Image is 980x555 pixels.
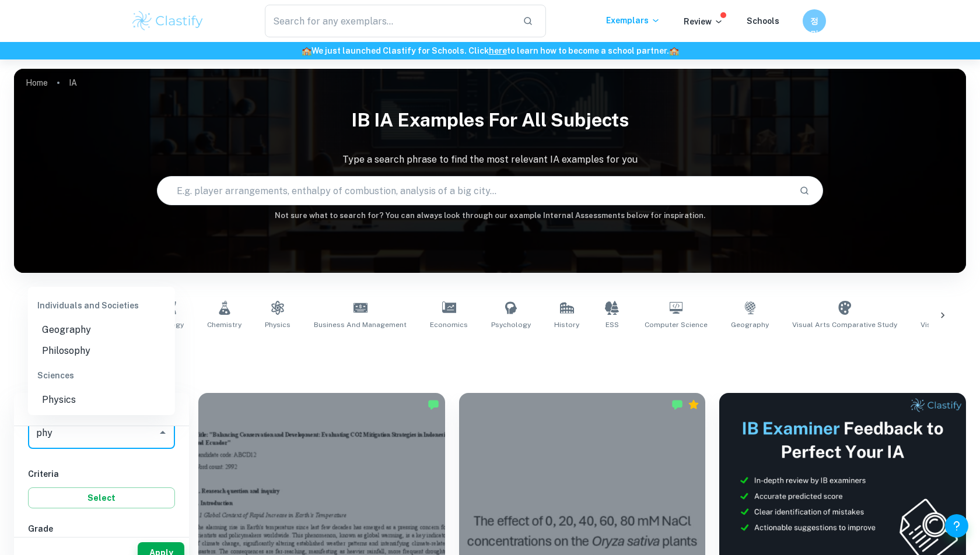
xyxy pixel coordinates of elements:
[28,487,175,508] button: Select
[554,319,579,330] span: History
[669,46,679,55] span: 🏫
[803,9,826,33] button: 정민
[265,319,290,330] span: Physics
[14,393,189,426] h6: Filter exemplars
[491,319,531,330] span: Psychology
[645,319,708,330] span: Computer Science
[14,210,966,222] h6: Not sure what to search for? You can always look through our example Internal Assessments below f...
[131,9,205,33] img: Clastify logo
[489,46,507,55] a: here
[605,319,619,330] span: ESS
[792,319,897,330] span: Visual Arts Comparative Study
[430,319,468,330] span: Economics
[671,399,683,410] img: Marked
[2,44,978,57] h6: We just launched Clastify for Schools. Click to learn how to become a school partner.
[28,468,175,480] h6: Criteria
[62,344,919,365] h1: All IA Examples
[28,522,175,535] h6: Grade
[28,361,175,389] div: Sciences
[155,424,171,441] button: Close
[794,181,814,201] button: Search
[606,14,660,27] p: Exemplars
[684,15,723,28] p: Review
[14,101,966,139] h1: IB IA examples for all subjects
[28,319,175,340] li: Geography
[69,76,77,89] p: IA
[28,291,175,319] div: Individuals and Societies
[731,319,769,330] span: Geography
[265,5,513,37] input: Search for any exemplars...
[14,153,966,167] p: Type a search phrase to find the most relevant IA examples for you
[28,340,175,361] li: Philosophy
[302,46,311,55] span: 🏫
[157,174,790,207] input: E.g. player arrangements, enthalpy of combustion, analysis of a big city...
[28,389,175,410] li: Physics
[314,319,407,330] span: Business and Management
[688,399,699,410] div: Premium
[207,319,242,330] span: Chemistry
[945,514,968,538] button: Help and Feedback
[26,75,48,91] a: Home
[808,15,821,27] h6: 정민
[747,16,779,26] a: Schools
[428,399,439,410] img: Marked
